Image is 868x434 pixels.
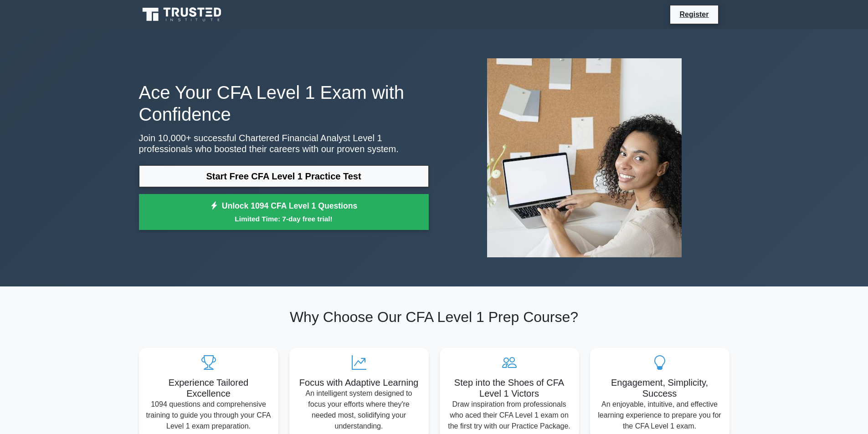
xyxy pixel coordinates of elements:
[297,388,421,432] p: An intelligent system designed to focus your efforts where they're needed most, solidifying your ...
[139,308,729,326] h2: Why Choose Our CFA Level 1 Prep Course?
[447,377,572,399] h5: Step into the Shoes of CFA Level 1 Victors
[674,9,714,20] a: Register
[150,214,417,224] small: Limited Time: 7-day free trial!
[146,399,271,432] p: 1094 questions and comprehensive training to guide you through your CFA Level 1 exam preparation.
[139,133,429,154] p: Join 10,000+ successful Chartered Financial Analyst Level 1 professionals who boosted their caree...
[139,165,429,187] a: Start Free CFA Level 1 Practice Test
[146,377,271,399] h5: Experience Tailored Excellence
[447,399,572,432] p: Draw inspiration from professionals who aced their CFA Level 1 exam on the first try with our Pra...
[597,399,722,432] p: An enjoyable, intuitive, and effective learning experience to prepare you for the CFA Level 1 exam.
[597,377,722,399] h5: Engagement, Simplicity, Success
[139,82,429,125] h1: Ace Your CFA Level 1 Exam with Confidence
[297,377,421,388] h5: Focus with Adaptive Learning
[139,194,429,230] a: Unlock 1094 CFA Level 1 QuestionsLimited Time: 7-day free trial!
